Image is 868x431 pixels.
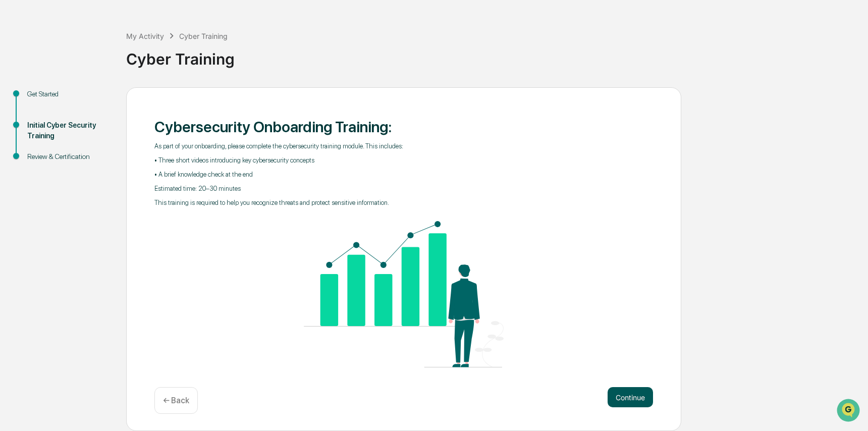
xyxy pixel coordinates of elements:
span: Preclearance [20,127,65,137]
div: 🔎 [10,147,18,155]
a: 🗄️Attestations [69,123,129,141]
p: Estimated time: 20–30 minutes [154,185,653,192]
span: Pylon [100,171,122,179]
a: 🔎Data Lookup [6,142,68,160]
button: Start new chat [172,80,184,92]
div: Initial Cyber Security Training [27,120,110,141]
img: Cybersecurity Onboarding Training [304,221,503,367]
p: ← Back [163,396,189,405]
button: Continue [608,387,653,407]
iframe: Open customer support [836,398,863,425]
span: Attestations [83,127,125,137]
div: Cyber Training [126,42,863,68]
div: Cybersecurity Onboarding Training : [154,118,653,136]
p: • A brief knowledge check at the end [154,171,653,178]
img: 1746055101610-c473b297-6a78-478c-a979-82029cc54cd1 [10,77,28,95]
p: As part of your onboarding, please complete the cybersecurity training module. This includes: [154,142,653,150]
div: 🖐️ [10,128,18,136]
div: My Activity [126,32,164,40]
p: • Three short videos introducing key cybersecurity concepts [154,156,653,164]
a: Powered byPylon [71,171,122,179]
p: How can we help? [10,21,184,37]
a: 🖐️Preclearance [6,123,69,141]
span: Data Lookup [20,146,64,156]
div: Start new chat [34,77,166,87]
p: This training is required to help you recognize threats and protect sensitive information. [154,199,653,206]
div: 🗄️ [73,128,81,136]
div: Cyber Training [179,32,228,40]
div: We're available if you need us! [34,87,128,95]
div: Review & Certification [27,151,110,162]
div: Get Started [27,89,110,99]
